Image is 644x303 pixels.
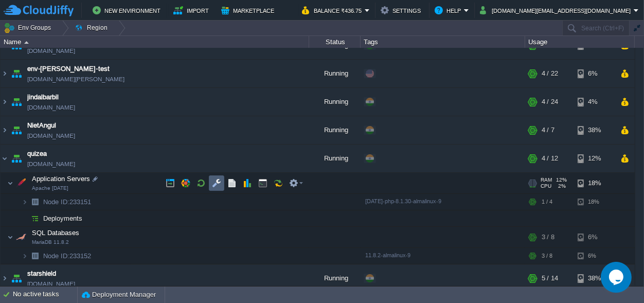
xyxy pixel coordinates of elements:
img: AMDAwAAAACH5BAEAAAAALAAAAAABAAEAAAICRAEAOw== [28,248,42,264]
span: Node ID: [43,252,69,260]
span: MariaDB 11.8.2 [32,239,69,245]
div: 3 / 8 [542,248,552,264]
span: 233151 [42,198,93,206]
a: Node ID:233152 [42,252,93,260]
div: 4 / 24 [542,88,558,116]
img: AMDAwAAAACH5BAEAAAAALAAAAAABAAEAAAICRAEAOw== [1,60,9,87]
a: SQL DatabasesMariaDB 11.8.2 [31,229,81,237]
span: [DATE]-php-8.1.30-almalinux-9 [365,198,441,204]
div: 4 / 12 [542,145,558,172]
span: Application Servers [31,174,92,183]
img: AMDAwAAAACH5BAEAAAAALAAAAAABAAEAAAICRAEAOw== [1,88,9,116]
div: 6% [578,248,611,264]
a: Application ServersApache [DATE] [31,175,92,183]
img: AMDAwAAAACH5BAEAAAAALAAAAAABAAEAAAICRAEAOw== [9,264,24,292]
button: Deployment Manager [82,290,156,300]
img: AMDAwAAAACH5BAEAAAAALAAAAAABAAEAAAICRAEAOw== [14,173,28,193]
div: No active tasks [13,287,77,303]
span: Apache [DATE] [32,185,68,191]
button: Env Groups [4,21,55,35]
a: env-[PERSON_NAME]-test [27,64,110,74]
div: Running [309,116,361,144]
div: 5 / 14 [542,264,558,292]
div: 6% [578,227,611,247]
a: [DOMAIN_NAME] [27,159,75,169]
a: quizea [27,149,47,159]
button: Region [75,21,111,35]
img: AMDAwAAAACH5BAEAAAAALAAAAAABAAEAAAICRAEAOw== [7,227,13,247]
a: [DOMAIN_NAME] [27,131,75,141]
img: AMDAwAAAACH5BAEAAAAALAAAAAABAAEAAAICRAEAOw== [9,60,24,87]
img: AMDAwAAAACH5BAEAAAAALAAAAAABAAEAAAICRAEAOw== [14,227,28,247]
span: 11.8.2-almalinux-9 [365,252,410,258]
span: CPU [541,183,551,189]
div: 38% [578,264,611,292]
img: AMDAwAAAACH5BAEAAAAALAAAAAABAAEAAAICRAEAOw== [24,41,29,44]
div: Status [310,36,360,48]
span: 2% [556,183,566,189]
div: 4% [578,88,611,116]
button: Marketplace [221,4,277,16]
img: AMDAwAAAACH5BAEAAAAALAAAAAABAAEAAAICRAEAOw== [28,194,42,210]
span: RAM [541,177,552,183]
iframe: chat widget [601,262,634,293]
div: Tags [361,36,525,48]
img: AMDAwAAAACH5BAEAAAAALAAAAAABAAEAAAICRAEAOw== [22,248,28,264]
div: 12% [578,145,611,172]
img: AMDAwAAAACH5BAEAAAAALAAAAAABAAEAAAICRAEAOw== [22,194,28,210]
span: Node ID: [43,198,69,206]
button: New Environment [93,4,164,16]
a: [DOMAIN_NAME][PERSON_NAME] [27,74,124,84]
img: AMDAwAAAACH5BAEAAAAALAAAAAABAAEAAAICRAEAOw== [1,264,9,292]
div: Running [309,264,361,292]
div: 3 / 8 [542,227,554,247]
div: Running [309,88,361,116]
span: 233152 [42,252,93,260]
img: AMDAwAAAACH5BAEAAAAALAAAAAABAAEAAAICRAEAOw== [7,173,13,193]
button: [DOMAIN_NAME][EMAIL_ADDRESS][DOMAIN_NAME] [480,4,634,16]
a: NietAngul [27,120,56,131]
img: AMDAwAAAACH5BAEAAAAALAAAAAABAAEAAAICRAEAOw== [1,145,9,172]
div: Name [1,36,309,48]
span: SQL Databases [31,228,81,237]
img: AMDAwAAAACH5BAEAAAAALAAAAAABAAEAAAICRAEAOw== [9,116,24,144]
div: 4 / 22 [542,60,558,87]
img: CloudJiffy [4,4,74,17]
a: jindalbarbil [27,92,59,102]
a: Node ID:233151 [42,198,93,206]
img: AMDAwAAAACH5BAEAAAAALAAAAAABAAEAAAICRAEAOw== [22,210,28,226]
div: Usage [526,36,634,48]
a: Deployments [42,214,84,223]
span: 12% [556,177,567,183]
img: AMDAwAAAACH5BAEAAAAALAAAAAABAAEAAAICRAEAOw== [9,145,24,172]
a: [DOMAIN_NAME] [27,46,75,56]
div: 18% [578,194,611,210]
a: [DOMAIN_NAME] [27,279,75,289]
div: 6% [578,60,611,87]
div: 18% [578,173,611,193]
img: AMDAwAAAACH5BAEAAAAALAAAAAABAAEAAAICRAEAOw== [9,88,24,116]
img: AMDAwAAAACH5BAEAAAAALAAAAAABAAEAAAICRAEAOw== [1,116,9,144]
div: Running [309,60,361,87]
div: 4 / 7 [542,116,554,144]
div: Running [309,145,361,172]
button: Balance ₹436.75 [302,4,365,16]
div: 38% [578,116,611,144]
a: [DOMAIN_NAME] [27,102,75,113]
button: Settings [381,4,424,16]
button: Import [173,4,212,16]
div: 1 / 4 [542,194,552,210]
img: AMDAwAAAACH5BAEAAAAALAAAAAABAAEAAAICRAEAOw== [28,210,42,226]
a: starshield [27,269,56,279]
button: Help [435,4,464,16]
